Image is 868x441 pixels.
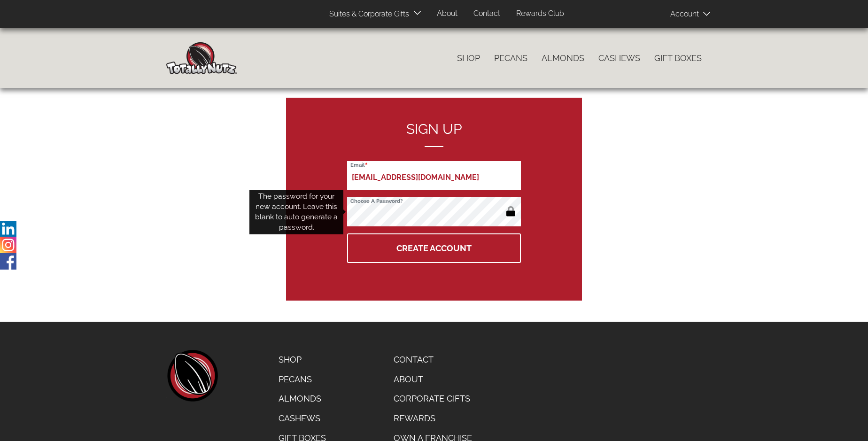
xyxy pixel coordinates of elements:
a: Rewards [387,409,479,428]
a: Shop [271,350,333,370]
a: Shop [450,48,487,68]
a: Almonds [271,389,333,409]
input: Email [347,161,521,190]
a: Contact [387,350,479,370]
a: Contact [466,5,507,23]
h2: Sign up [347,121,521,147]
a: Cashews [271,409,333,428]
a: Almonds [535,48,591,68]
a: Cashews [591,48,647,68]
img: Home [166,42,237,74]
a: About [430,5,465,23]
a: Gift Boxes [647,48,709,68]
a: Rewards Club [509,5,571,23]
div: The password for your new account. Leave this blank to auto generate a password. [249,190,343,234]
button: Create Account [347,233,521,263]
a: Pecans [487,48,535,68]
a: About [387,370,479,389]
a: Pecans [271,370,333,389]
a: home [166,350,218,402]
a: Suites & Corporate Gifts [322,5,412,23]
a: Corporate Gifts [387,389,479,409]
